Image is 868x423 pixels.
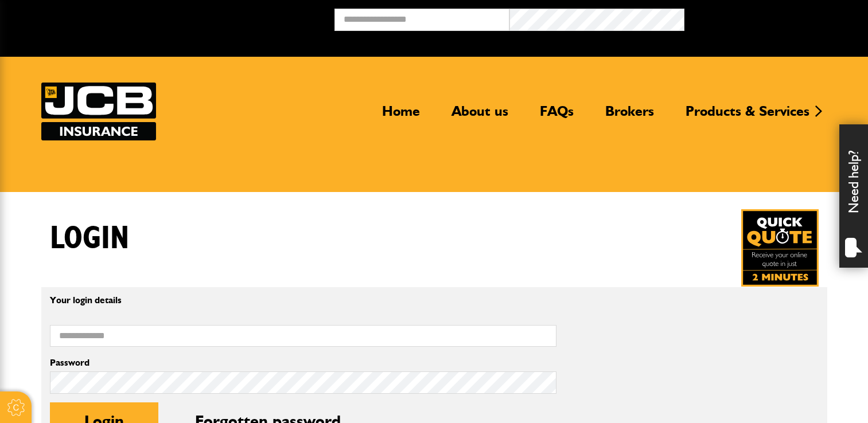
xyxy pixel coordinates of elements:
div: Need help? [839,124,868,268]
img: Quick Quote [741,209,819,287]
a: FAQs [531,103,582,129]
a: Get your insurance quote in just 2-minutes [741,209,819,287]
h1: Login [50,220,129,258]
img: JCB Insurance Services logo [41,83,156,140]
button: Broker Login [684,9,859,26]
a: JCB Insurance Services [41,83,156,140]
p: Your login details [50,296,556,305]
a: Brokers [597,103,663,129]
label: Password [50,358,556,367]
a: Home [373,103,429,129]
a: About us [443,103,517,129]
a: Products & Services [677,103,818,129]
